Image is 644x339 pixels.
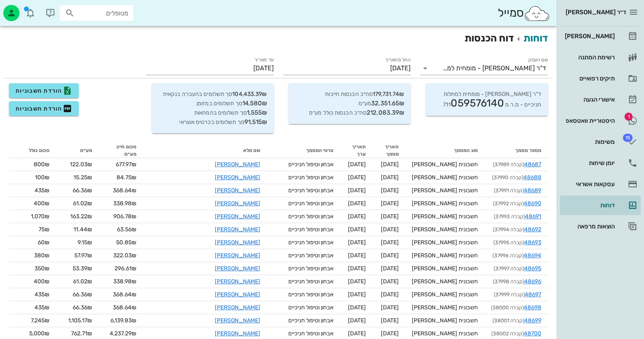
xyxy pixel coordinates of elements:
span: 84.75₪ [117,174,136,181]
a: 48698 [524,304,541,311]
span: (קבלה 37997) [494,265,524,272]
span: סכום חייב מע״מ [116,144,136,157]
td: אבחון וטיפול חניכיים [267,314,340,327]
span: חשבונית [PERSON_NAME] [412,226,478,233]
span: [DATE] [381,304,399,311]
span: 400₪ [34,278,50,285]
div: משימות [563,139,615,145]
span: (קבלה 38002) [491,330,524,337]
div: דוחות [563,202,615,209]
a: [PERSON_NAME] [215,200,260,207]
a: [PERSON_NAME] [215,330,260,337]
span: 762.71₪ [71,330,92,337]
span: [DATE] [381,278,399,285]
a: [PERSON_NAME] [215,174,260,181]
span: מספר מסמך [515,148,541,153]
a: דוחות [560,196,641,215]
span: 435₪ [35,187,50,194]
span: 368.64₪ [113,187,136,194]
span: 61.02₪ [73,278,92,285]
a: 48700 [524,330,541,337]
td: אבחון וטיפול חניכיים [267,171,340,184]
span: 66.36₪ [73,291,92,298]
span: 338.98₪ [113,200,136,207]
span: 63.56₪ [117,226,136,233]
div: יומן שיחות [563,160,615,166]
a: תגהיסטוריית וואטסאפ [560,111,641,130]
span: [DATE] [381,291,399,298]
a: [PERSON_NAME] [215,317,260,324]
span: סכום כולל [29,148,50,153]
td: אבחון וטיפול חניכיים [267,158,340,171]
span: תאריך מסמך [385,144,399,157]
span: 32,351.65₪ [371,100,404,107]
span: חשבונית [PERSON_NAME] [412,187,478,194]
a: עסקאות אשראי [560,174,641,194]
span: [DATE] [348,291,366,298]
td: אבחון וטיפול חניכיים [267,262,340,275]
span: 66.36₪ [73,187,92,194]
span: 5,000₪ [29,330,50,337]
span: 435₪ [35,304,50,311]
span: מע״מ [80,148,92,153]
span: 104,433.39₪ [232,91,267,98]
a: 48694 [524,252,541,259]
span: 14,580₪ [242,100,267,107]
td: אבחון וטיפול חניכיים [267,184,340,197]
a: [PERSON_NAME] [215,161,260,168]
div: הוצאות מרפאה [563,223,615,230]
th: פרטי המסמך [267,143,340,158]
span: [DATE] [348,213,366,220]
a: 48687 [524,161,541,168]
a: 48699 [524,317,541,324]
span: [DATE] [348,239,366,246]
div: אישורי הגעה [563,96,615,103]
span: חשבונית [PERSON_NAME] [412,174,478,181]
a: הוצאות מרפאה [560,217,641,236]
span: 059576140 [451,97,504,109]
span: [DATE] [381,317,399,324]
span: פרטי המסמך [306,148,333,153]
span: [DATE] [348,265,366,272]
th: שם מלא [143,143,267,158]
span: חשבונית [PERSON_NAME] [412,304,478,311]
a: 48690 [524,200,541,207]
td: אבחון וטיפול חניכיים [267,236,340,249]
span: (קבלה 37994) [493,226,524,233]
th: מספר מסמך [484,143,548,158]
a: 48691 [525,213,541,220]
td: אבחון וטיפול חניכיים [267,288,340,301]
th: סוג המסמך [405,143,484,158]
span: [DATE] [348,330,366,337]
span: תאריך ערך [352,144,366,157]
a: [PERSON_NAME] [215,252,260,259]
div: תיקים רפואיים [563,75,615,82]
span: [DATE] [381,200,399,207]
a: דוחות [523,33,548,44]
span: חשבונית [PERSON_NAME] [412,278,478,285]
a: 48688 [523,174,541,181]
span: חשבונית [PERSON_NAME] [412,161,478,168]
a: [PERSON_NAME] [560,26,641,46]
span: חשבונית [PERSON_NAME] [412,239,478,246]
span: [DATE] [381,187,399,194]
a: [PERSON_NAME] [215,265,260,272]
label: שם העסק [528,57,548,63]
div: ד"ר [PERSON_NAME] - מומחית למחלות חניכיים - מ.ר.מ 711 [426,83,548,116]
span: 1,105.17₪ [68,317,92,324]
span: 906.78₪ [113,213,136,220]
span: (קבלה 37995) [493,239,524,246]
th: סכום כולל [9,143,56,158]
td: אבחון וטיפול חניכיים [267,197,340,210]
td: אבחון וטיפול חניכיים [267,210,340,223]
span: 163.22₪ [70,213,92,220]
span: 179,731.74₪ [373,91,404,98]
span: 50.85₪ [116,239,136,246]
th: תאריך מסמך [372,143,405,158]
span: חשבונית [PERSON_NAME] [412,213,478,220]
span: חשבונית [PERSON_NAME] [412,291,478,298]
th: מע״מ [56,143,99,158]
span: חשבונית [PERSON_NAME] [412,330,478,337]
td: אבחון וטיפול חניכיים [267,275,340,288]
span: [DATE] [381,226,399,233]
